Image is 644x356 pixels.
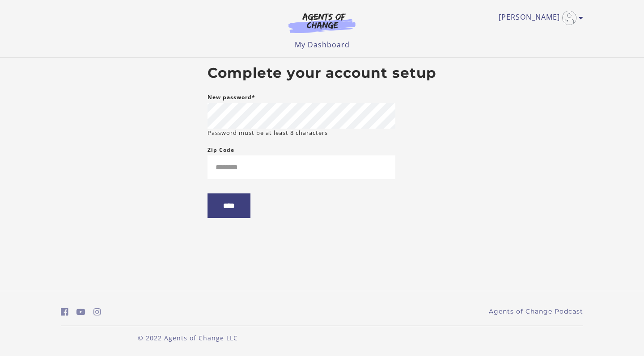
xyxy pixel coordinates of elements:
[76,306,85,318] a: https://www.youtube.com/c/AgentsofChangeTestPrepbyMeaganMitchell (Open in a new window)
[295,40,350,50] a: My Dashboard
[208,145,234,155] label: Zip Code
[208,129,328,137] small: Password must be at least 8 characters
[61,308,68,316] i: https://www.facebook.com/groups/aswbtestprep (Open in a new window)
[208,92,255,103] label: New password*
[489,307,583,316] a: Agents of Change Podcast
[61,333,315,343] p: © 2022 Agents of Change LLC
[499,11,579,25] a: Toggle menu
[208,65,436,82] h2: Complete your account setup
[76,308,85,316] i: https://www.youtube.com/c/AgentsofChangeTestPrepbyMeaganMitchell (Open in a new window)
[93,306,101,318] a: https://www.instagram.com/agentsofchangeprep/ (Open in a new window)
[93,308,101,316] i: https://www.instagram.com/agentsofchangeprep/ (Open in a new window)
[279,13,365,33] img: Agents of Change Logo
[61,306,68,318] a: https://www.facebook.com/groups/aswbtestprep (Open in a new window)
